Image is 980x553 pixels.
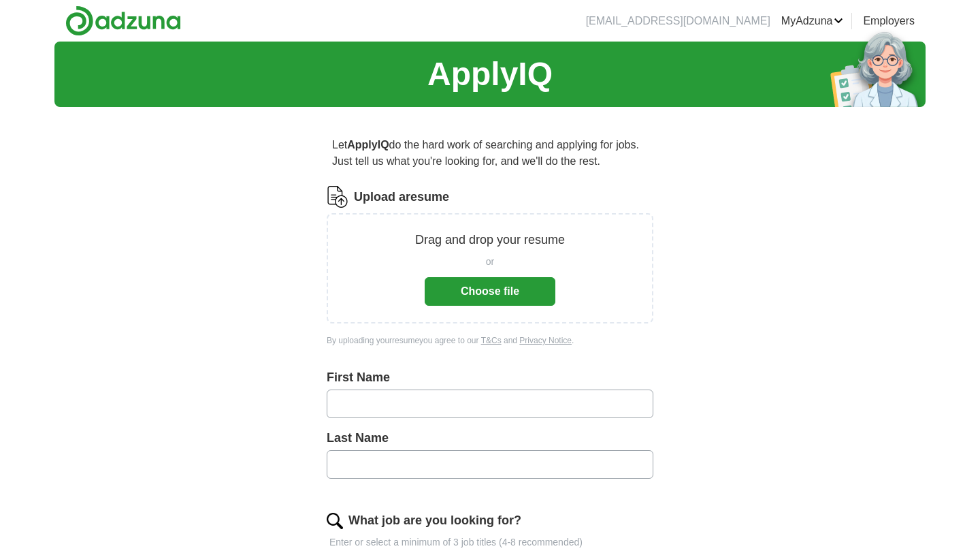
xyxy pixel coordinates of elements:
h1: ApplyIQ [427,50,553,99]
label: What job are you looking for? [348,511,521,530]
a: Employers [863,13,915,29]
span: or [486,255,494,269]
img: search.png [327,513,343,529]
a: Privacy Notice [519,336,572,345]
label: Upload a resume [354,188,449,206]
li: [EMAIL_ADDRESS][DOMAIN_NAME] [586,13,770,29]
button: Choose file [425,277,555,306]
strong: ApplyIQ [347,139,389,151]
img: Adzuna logo [65,5,181,36]
p: Drag and drop your resume [415,231,565,249]
p: Let do the hard work of searching and applying for jobs. Just tell us what you're looking for, an... [327,131,653,175]
label: Last Name [327,429,653,447]
a: MyAdzuna [781,13,844,29]
img: CV Icon [327,186,348,208]
p: Enter or select a minimum of 3 job titles (4-8 recommended) [327,535,653,550]
label: First Name [327,368,653,387]
div: By uploading your resume you agree to our and . [327,334,653,347]
a: T&Cs [481,336,502,345]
